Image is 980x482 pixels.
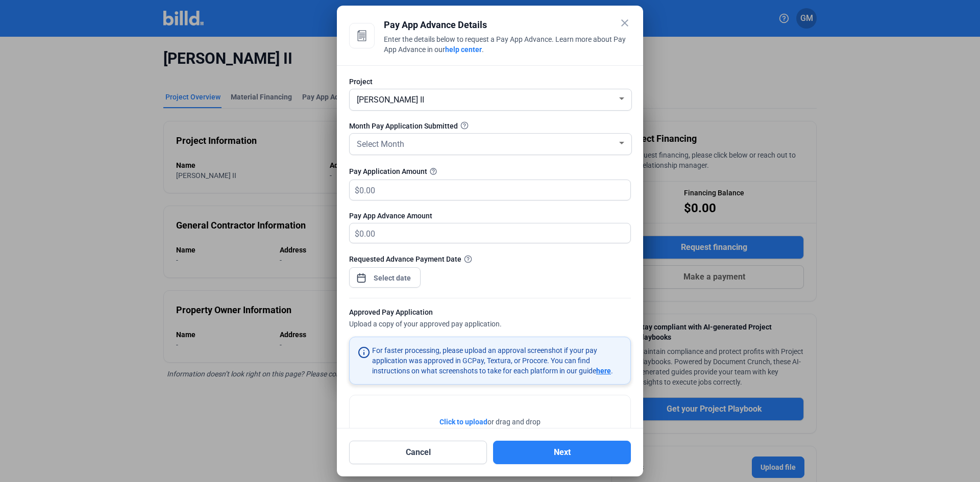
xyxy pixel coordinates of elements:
[384,34,631,57] div: Enter the details below to request a Pay App Advance. Learn more about Pay App Advance in our
[357,95,424,105] span: [PERSON_NAME] II
[349,165,631,177] div: Pay Application Amount
[482,45,484,54] span: .
[493,441,631,464] button: Next
[350,180,359,197] span: $
[349,121,631,131] div: Month Pay Application Submitted
[349,211,631,221] div: Pay App Advance Amount
[384,18,631,32] div: Pay App Advance Details
[359,223,619,243] input: 0.00
[487,417,541,427] span: or drag and drop
[349,77,631,87] div: Project
[359,180,619,200] input: 0.00
[349,307,631,331] div: Upload a copy of your approved pay application.
[371,272,414,284] input: Select date
[349,253,631,264] div: Requested Advance Payment Date
[349,307,631,320] div: Approved Pay Application
[372,345,622,376] div: For faster processing, please upload an approval screenshot if your pay application was approved ...
[596,367,611,375] span: here
[439,418,487,426] span: Click to upload
[356,268,366,278] button: Open calendar
[619,17,631,29] mat-icon: close
[445,45,482,54] a: help center
[427,165,439,177] mat-icon: help_outline
[357,139,404,149] span: Select Month
[350,223,359,240] span: $
[349,441,487,464] button: Cancel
